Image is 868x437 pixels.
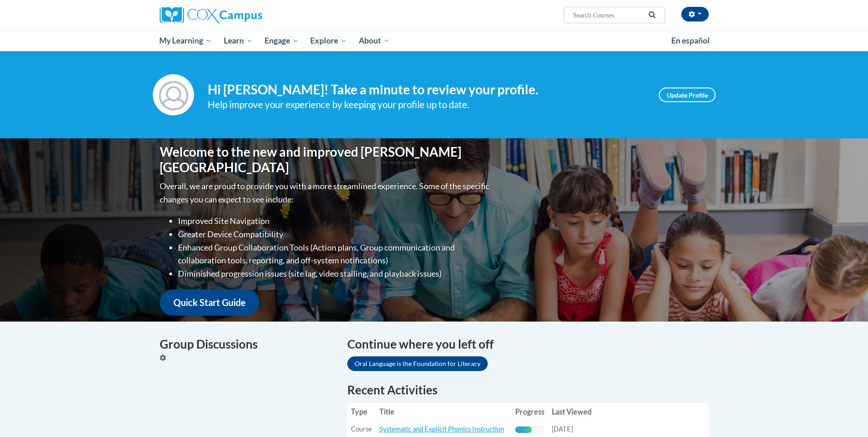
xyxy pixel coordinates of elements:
th: Type [347,403,376,421]
span: My Learning [159,35,212,46]
a: Cox Campus [160,7,334,23]
h4: Continue where you left off [347,335,709,353]
a: About [353,30,396,51]
a: En español [665,31,716,50]
input: Search Courses [572,10,645,21]
img: Cox Campus [160,7,262,23]
span: About [359,35,390,46]
a: My Learning [154,30,218,51]
span: Explore [310,35,347,46]
p: Overall, we are proud to provide you with a more streamlined experience. Some of the specific cha... [160,180,491,206]
button: Account Settings [681,7,709,22]
span: Learn [224,35,253,46]
button: Search [645,10,659,21]
h4: Hi [PERSON_NAME]! Take a minute to review your profile. [208,82,645,98]
a: Systematic and Explicit Phonics Instruction [379,425,504,433]
th: Progress [512,403,548,421]
a: Explore [304,30,353,51]
h4: Group Discussions [160,335,334,353]
h1: Recent Activities [347,382,709,398]
div: Progress, % [515,426,532,433]
li: Diminished progression issues (site lag, video stalling, and playback issues) [178,267,491,280]
li: Enhanced Group Collaboration Tools (Action plans, Group communication and collaboration tools, re... [178,241,491,268]
a: Engage [259,30,305,51]
div: Main menu [146,30,722,51]
h1: Welcome to the new and improved [PERSON_NAME][GEOGRAPHIC_DATA] [160,144,491,175]
span: [DATE] [552,425,573,433]
a: Quick Start Guide [160,290,259,316]
span: Engage [264,35,299,46]
a: Oral Language is the Foundation for Literacy [347,356,488,371]
th: Last Viewed [548,403,595,421]
span: En español [671,36,710,45]
div: Help improve your experience by keeping your profile up to date. [208,97,645,112]
span: Course [351,425,372,433]
img: Profile Image [153,74,194,115]
th: Title [376,403,512,421]
a: Update Profile [659,87,716,102]
a: Learn [218,30,259,51]
li: Greater Device Compatibility [178,228,491,241]
li: Improved Site Navigation [178,214,491,228]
